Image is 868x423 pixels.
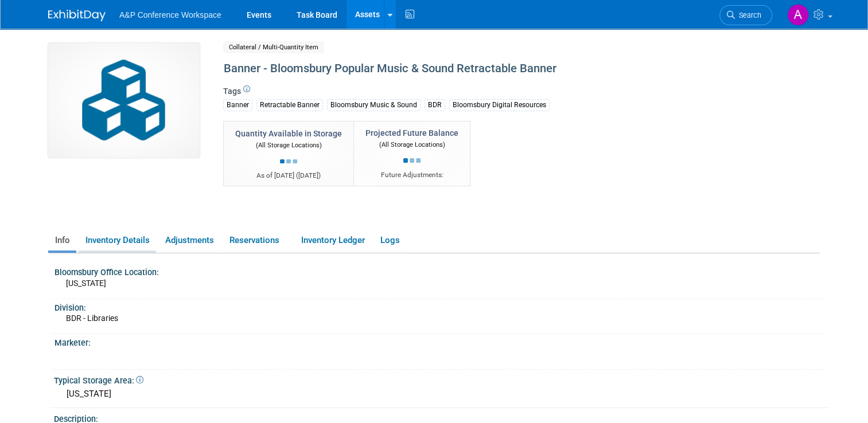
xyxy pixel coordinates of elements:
span: Typical Storage Area: [54,376,143,385]
a: Search [719,5,772,25]
div: As of [DATE] ( ) [235,171,342,181]
div: Banner [223,99,252,111]
img: Collateral-Icon-2.png [48,43,200,158]
span: [US_STATE] [66,279,106,288]
img: ExhibitDay [48,10,106,21]
div: Division: [55,299,823,314]
a: Reservations [223,230,292,250]
div: (All Storage Locations) [365,139,458,150]
span: A&P Conference Workspace [119,10,221,19]
span: [DATE] [298,171,318,179]
a: Inventory Details [79,230,156,250]
div: Projected Future Balance [365,127,458,139]
div: Tags [223,85,732,119]
img: loading... [280,159,297,164]
span: Search [735,11,761,19]
div: Bloomsbury Office Location: [55,264,823,278]
div: [US_STATE] [63,385,820,403]
div: BDR [425,99,445,111]
div: Future Adjustments: [365,170,458,180]
a: Adjustments [158,230,220,250]
div: Retractable Banner [256,99,323,111]
div: Banner - Bloomsbury Popular Music & Sound Retractable Banner [220,58,732,79]
div: Bloomsbury Digital Resources [449,99,550,111]
a: Logs [373,230,406,250]
a: Info [48,230,76,250]
img: loading... [403,158,421,163]
span: BDR - Libraries [66,314,118,323]
div: Quantity Available in Storage [235,128,342,139]
div: Marketer: [55,334,823,348]
span: Collateral / Multi-Quantity Item [223,41,324,53]
div: (All Storage Locations) [235,139,342,150]
a: Inventory Ledger [294,230,371,250]
img: Anna Roberts [787,4,809,26]
div: Bloomsbury Music & Sound [327,99,421,111]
